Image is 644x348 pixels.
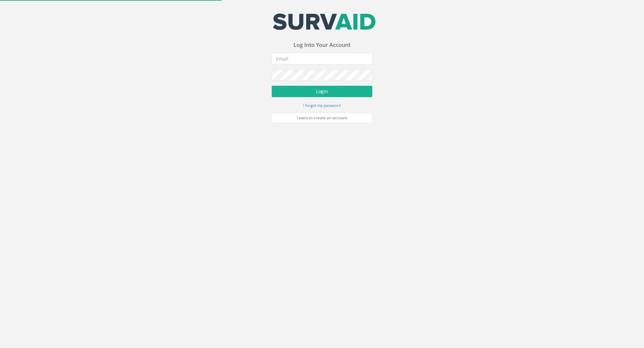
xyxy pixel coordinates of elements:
h3: Log Into Your Account [272,42,372,48]
a: I forgot my password [303,102,341,108]
input: Email [272,53,372,64]
a: I want to create an account [272,113,372,123]
button: Login [272,86,372,97]
small: I forgot my password [303,103,341,108]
